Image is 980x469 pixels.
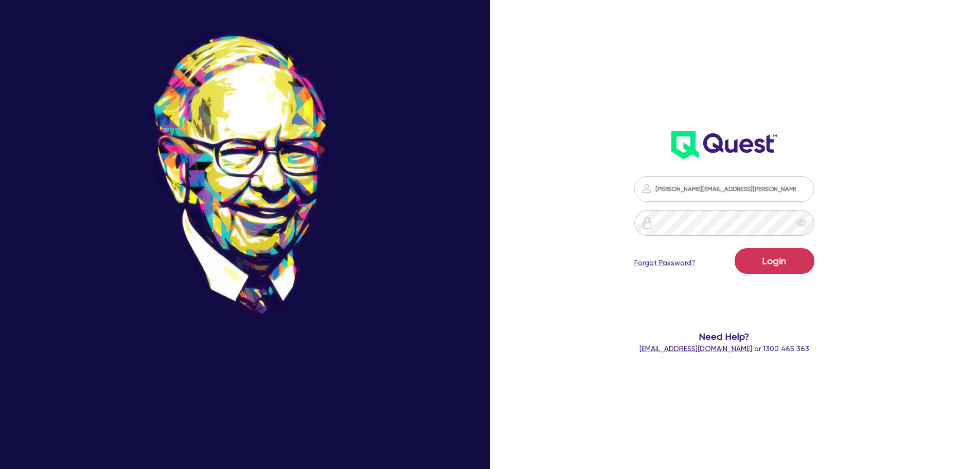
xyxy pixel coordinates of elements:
input: Email address [634,176,814,202]
button: Login [735,248,814,274]
img: wH2k97JdezQIQAAAABJRU5ErkJggg== [671,131,777,159]
span: or 1300 465 363 [639,344,809,353]
a: Forgot Password? [634,257,696,268]
img: icon-password [641,217,653,229]
img: icon-password [640,182,653,195]
span: eye [796,218,807,228]
span: Need Help? [593,329,856,343]
a: [EMAIL_ADDRESS][DOMAIN_NAME] [639,344,752,353]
